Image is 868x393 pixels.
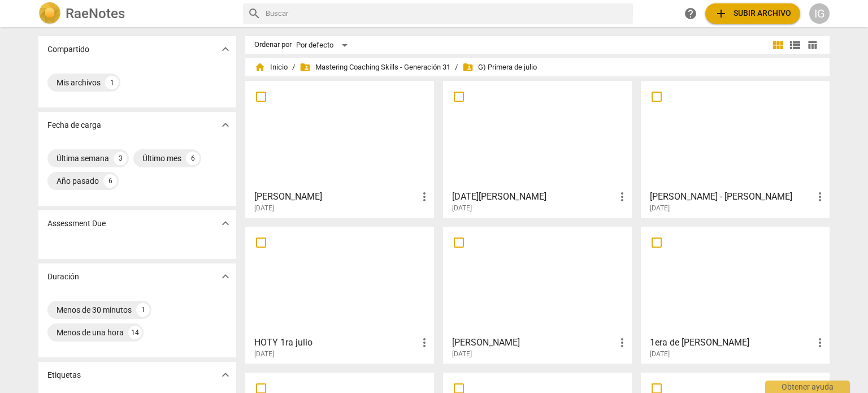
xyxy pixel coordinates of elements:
button: Mostrar más [217,268,234,285]
div: Menos de 30 minutos [57,304,132,316]
img: Logo [38,2,61,25]
a: 1era de [PERSON_NAME][DATE] [645,231,826,359]
span: more_vert [615,336,629,349]
button: Mostrar más [217,41,234,58]
h3: Cintia Alvado - Erika [650,190,813,204]
span: [DATE] [452,204,472,213]
span: view_module [771,38,785,52]
h3: 1era de Julio- Isa Olid [650,336,813,349]
span: folder_shared [462,62,474,73]
button: Mostrar más [217,215,234,232]
div: Obtener ayuda [765,381,850,393]
span: help [684,7,697,20]
span: Mastering Coaching Skills - Generación 31 [300,62,450,73]
span: more_vert [813,190,827,204]
span: expand_more [219,118,232,132]
span: [DATE] [254,204,274,213]
h3: Inés García Montero [254,190,418,204]
h3: HOTY 1ra julio [254,336,418,349]
div: 14 [128,326,142,339]
p: Duración [47,271,79,283]
span: expand_more [219,270,232,283]
span: / [292,63,295,72]
h3: Claudia - Katya [452,336,615,349]
div: 1 [105,76,119,89]
button: Cuadrícula [770,37,787,54]
span: expand_more [219,217,232,230]
p: Fecha de carga [47,119,101,131]
div: Menos de una hora [57,327,124,338]
span: [DATE] [452,349,472,359]
span: folder_shared [300,62,311,73]
span: [DATE] [650,349,670,359]
div: 3 [114,152,127,165]
span: add [714,7,728,20]
h2: RaeNotes [66,6,125,21]
div: Ordenar por [254,41,292,49]
span: table_chart [807,40,818,50]
span: more_vert [418,336,431,349]
h3: 1º de julio Lourdes-Ceci [452,190,615,204]
span: [DATE] [650,204,670,213]
input: Buscar [266,5,628,23]
span: search [248,7,261,20]
button: Mostrar más [217,366,234,383]
a: LogoRaeNotes [38,2,234,25]
span: home [254,62,266,73]
p: Etiquetas [47,369,81,381]
span: more_vert [615,190,629,204]
span: view_list [788,38,802,52]
div: 6 [186,152,199,165]
div: Última semana [57,153,109,164]
button: Lista [787,37,804,54]
span: Subir archivo [714,7,791,20]
a: Obtener ayuda [680,3,701,24]
span: expand_more [219,42,232,56]
button: Mostrar más [217,116,234,133]
span: more_vert [813,336,827,349]
span: G) Primera de julio [462,62,537,73]
span: [DATE] [254,349,274,359]
button: Tabla [804,37,821,54]
div: 6 [103,174,117,188]
div: Año pasado [57,175,99,187]
span: Inicio [254,62,288,73]
p: Assessment Due [47,218,106,230]
a: HOTY 1ra julio[DATE] [249,231,430,359]
a: [DATE][PERSON_NAME][DATE] [447,85,628,213]
a: [PERSON_NAME][DATE] [249,85,430,213]
div: Último mes [142,153,181,164]
button: IG [809,3,830,24]
span: more_vert [418,190,431,204]
a: [PERSON_NAME] - [PERSON_NAME][DATE] [645,85,826,213]
a: [PERSON_NAME][DATE] [447,231,628,359]
span: expand_more [219,368,232,382]
span: / [455,63,458,72]
div: 1 [136,303,150,317]
p: Compartido [47,44,89,55]
div: Mis archivos [57,77,101,88]
div: Por defecto [296,36,351,54]
button: Subir [705,3,800,24]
